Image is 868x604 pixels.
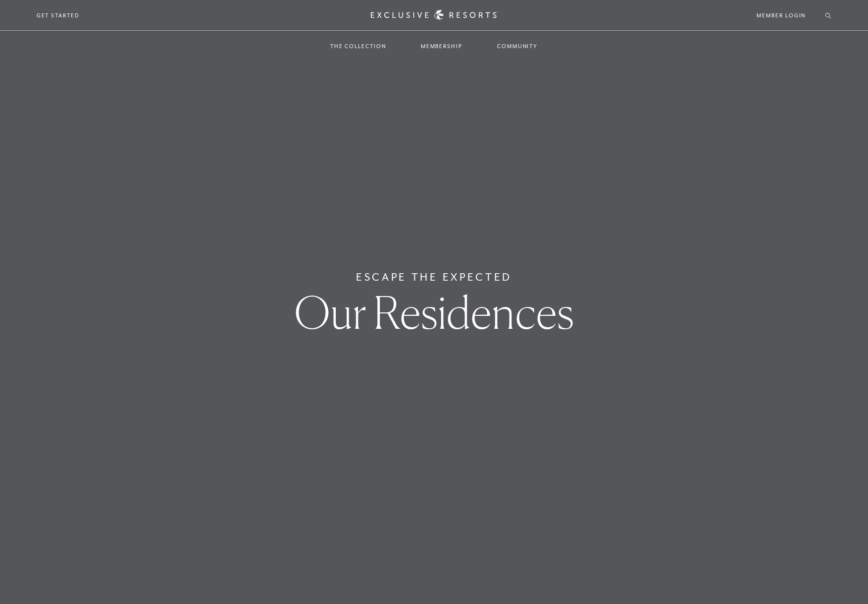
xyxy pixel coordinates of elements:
a: Membership [411,32,472,60]
a: Get Started [37,11,80,20]
a: The Collection [320,32,396,60]
a: Community [487,32,548,60]
h6: Escape The Expected [356,269,512,285]
a: Member Login [757,11,806,20]
h1: Our Residences [294,290,574,335]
